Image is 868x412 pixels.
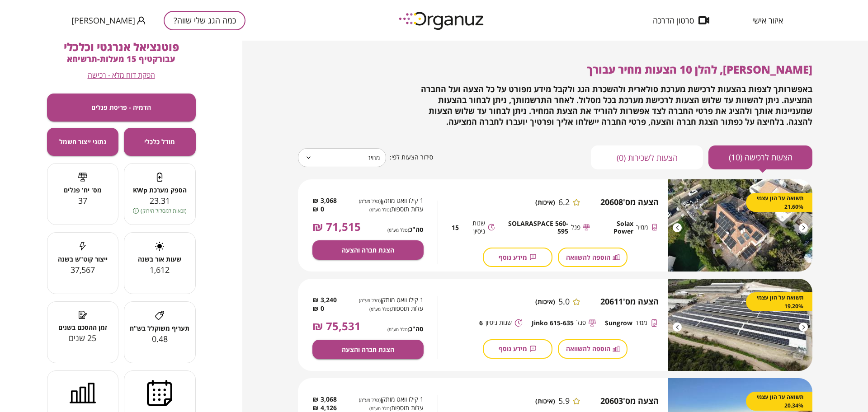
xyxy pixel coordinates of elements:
span: 25 שנים [69,332,96,343]
span: 23.31 [150,195,170,206]
span: (כולל מע"מ) [369,206,391,213]
span: הוספה להשוואה [566,345,610,352]
button: איזור אישי [739,16,797,25]
span: Solax Power [599,220,633,235]
span: (כולל מע"מ) [359,297,381,304]
button: הצגת חברה והצעה [312,340,424,359]
span: (כולל מע"מ) [359,397,381,403]
span: סידור הצעות לפי: [390,153,433,162]
span: ממיר [636,223,648,232]
span: מידע נוסף [499,345,527,352]
span: [PERSON_NAME] [71,16,135,25]
span: איזור אישי [752,16,783,25]
span: הצעה מס' 20603 [600,396,659,406]
span: 5.9 [558,396,570,406]
span: מודל כלכלי [144,138,175,145]
span: [PERSON_NAME], להלן 10 הצעות מחיר עבורך [587,62,812,77]
span: 6.2 [558,197,570,207]
span: 3,240 ₪ [312,296,337,304]
button: סרטון הדרכה [639,16,723,25]
span: 1 קילו וואט מותקן [351,395,424,404]
span: 3,068 ₪ [312,197,337,205]
span: הצעה מס' 20611 [600,297,659,307]
span: (כולל מע"מ) [369,306,391,312]
span: תעריף משוקלל בש"ח [124,324,195,332]
span: (כולל מע"מ) [359,198,381,204]
span: סה"כ [387,225,424,233]
span: 0 ₪ [312,304,324,313]
span: 1 קילו וואט מותקן [351,197,424,205]
button: הצעות לרכישה (10) [708,145,812,169]
span: (איכות) [535,298,555,305]
span: תשואה על הון עצמי 20.34% [755,393,803,410]
span: תשואה על הון עצמי 19.20% [755,293,803,310]
span: הצגת חברה והצעה [342,346,394,353]
span: 1,612 [150,264,170,275]
span: ממיר [635,318,647,327]
button: הצעות לשכירות (0) [591,145,703,169]
button: [PERSON_NAME] [71,15,146,26]
button: מידע נוסף [483,339,552,359]
span: פנל [576,318,586,327]
span: מידע נוסף [499,253,527,261]
span: (איכות) [535,198,555,206]
span: עבור קטיף 15 מעלות-תרשיחא [67,53,175,64]
span: שנות ניסיון [462,219,485,236]
span: Sungrow [605,319,632,327]
button: מידע נוסף [483,248,552,267]
span: סרטון הדרכה [653,16,694,25]
span: 15 [452,224,459,231]
img: image [668,179,812,272]
span: 75,531 ₪ [312,320,361,332]
span: (איכות) [535,397,555,405]
span: פנל [571,223,580,232]
span: 5.0 [558,297,570,307]
span: הדמיה - פריסת פנלים [91,103,151,111]
div: מחיר [298,145,386,170]
button: הוספה להשוואה [558,248,627,267]
span: 0.48 [152,333,168,344]
span: 37,567 [71,264,95,275]
img: image [668,279,812,371]
span: (כולל מע"מ) [387,326,409,332]
span: שנות ניסיון [486,318,512,327]
span: 37 [78,195,87,206]
span: פוטנציאל אנרגטי וכלכלי [64,39,179,54]
span: נתוני ייצור חשמל [59,138,106,145]
span: הצגת חברה והצעה [342,246,394,254]
span: הצעה מס' 20608 [600,197,659,207]
button: כמה הגג שלי שווה? [164,11,245,30]
span: 1 קילו וואט מותקן [351,296,424,304]
span: עלות תוספות [351,304,424,313]
button: נתוני ייצור חשמל [47,128,119,156]
button: מודל כלכלי [124,128,196,156]
span: Jinko 615-635 [532,319,574,327]
span: SOLARASPACE 560-595 [504,220,568,235]
span: ייצור קוט"ש בשנה [47,255,118,263]
span: 0 ₪ [312,205,324,214]
span: תשואה על הון עצמי 21.60% [755,194,803,211]
span: באפשרותך לצפות בהצעות לרכישת מערכת סולארית ולהשכרת הגג ולקבל מידע מפורט על כל הצעה ועל החברה המצי... [421,84,812,127]
img: logo [392,8,492,33]
span: זמן ההסכם בשנים [47,323,118,331]
span: 6 [479,319,483,327]
span: שעות אור בשנה [124,255,195,263]
span: עלות תוספות [351,205,424,214]
button: הפקת דוח מלא - רכישה [88,71,155,80]
button: הוספה להשוואה [558,339,627,359]
button: הצגת חברה והצעה [312,240,424,260]
span: סה"כ [387,325,424,332]
span: 3,068 ₪ [312,395,337,404]
span: הספק מערכת KWp [124,186,195,194]
span: 71,515 ₪ [312,220,361,233]
span: (כולל מע"מ) [369,405,391,412]
span: הוספה להשוואה [566,253,610,261]
span: (זכאות למסלול הירוק) [141,206,187,215]
span: מס' יח' פנלים [47,186,118,194]
button: הדמיה - פריסת פנלים [47,94,196,122]
span: (כולל מע"מ) [387,227,409,233]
